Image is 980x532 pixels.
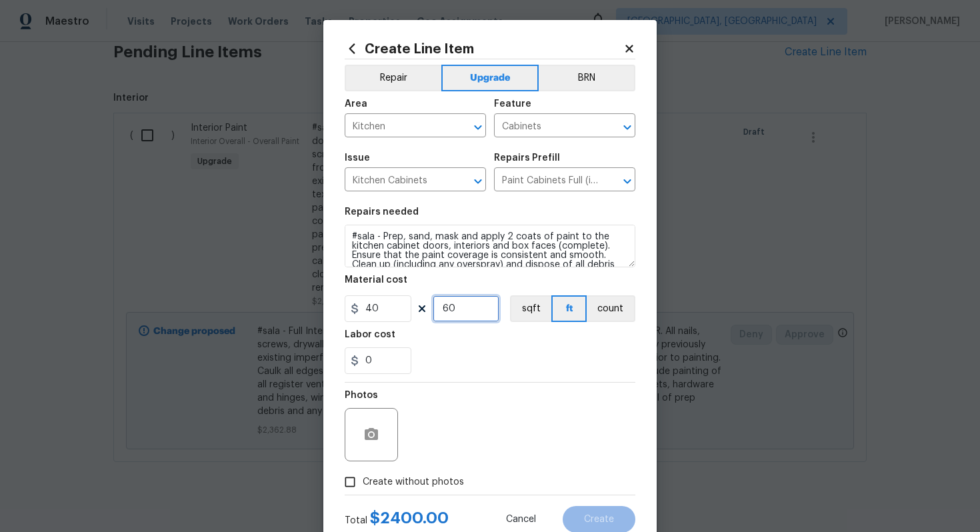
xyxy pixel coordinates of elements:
button: Open [469,118,487,137]
div: Total [345,511,449,527]
h5: Feature [494,99,531,109]
button: ft [551,295,587,322]
button: count [587,295,635,322]
button: Open [469,172,487,191]
h5: Photos [345,391,378,400]
textarea: #sala - Prep, sand, mask and apply 2 coats of paint to the kitchen cabinet doors, interiors and b... [345,225,635,267]
button: Open [618,118,637,137]
h5: Area [345,99,367,109]
span: Cancel [506,515,536,525]
span: $ 2400.00 [370,510,449,526]
h5: Material cost [345,275,407,285]
h2: Create Line Item [345,41,623,56]
h5: Repairs Prefill [494,153,560,163]
h5: Issue [345,153,370,163]
h5: Repairs needed [345,207,419,217]
button: Upgrade [441,65,539,91]
button: Open [618,172,637,191]
button: Repair [345,65,441,91]
h5: Labor cost [345,330,395,339]
button: sqft [510,295,551,322]
span: Create without photos [363,475,464,489]
span: Create [584,515,614,525]
button: BRN [539,65,635,91]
